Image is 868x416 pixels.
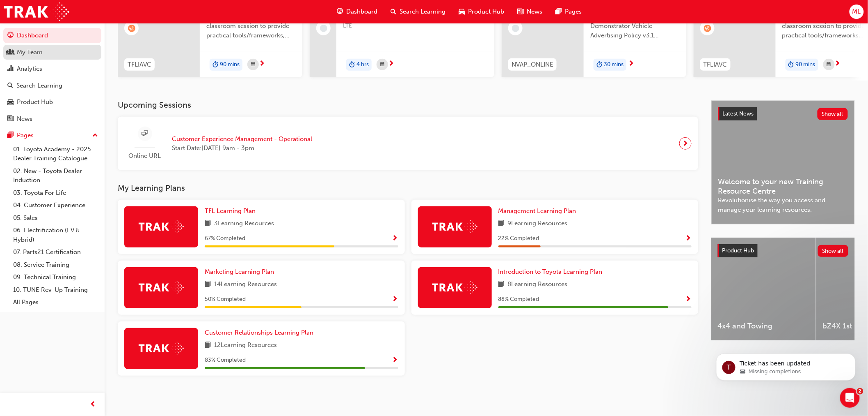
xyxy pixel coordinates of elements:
span: next-icon [259,60,265,68]
span: Show Progress [685,296,692,303]
img: Trak [139,220,184,233]
div: Pages [17,131,34,140]
a: car-iconProduct Hub [452,3,511,20]
a: All Pages [10,296,101,309]
span: guage-icon [337,7,343,17]
span: car-icon [459,7,465,17]
span: learningRecordVerb_NONE-icon [320,25,327,32]
span: news-icon [7,116,14,123]
a: 06. Electrification (EV & Hybrid) [10,224,101,246]
span: Customer Experience Management - Operational [172,134,312,144]
span: Show Progress [685,235,692,243]
span: calendar-icon [251,60,255,70]
span: Product Hub [722,247,754,254]
span: Pages [565,7,582,16]
span: TFLIAVC [128,60,151,69]
a: Online URLCustomer Experience Management - OperationalStart Date:[DATE] 9am - 3pm [124,123,692,164]
span: book-icon [205,340,211,351]
button: Show all [818,245,849,257]
button: Pages [3,128,101,143]
span: duration-icon [349,60,355,70]
a: 04. Customer Experience [10,199,101,212]
span: 14 Learning Resources [214,280,277,290]
img: Trak [432,220,477,233]
span: people-icon [7,49,14,56]
a: 02. New - Toyota Dealer Induction [10,165,101,187]
span: learningRecordVerb_WAITLIST-icon [704,25,711,32]
div: Analytics [17,64,42,74]
a: pages-iconPages [549,3,589,20]
a: Management Learning Plan [498,206,580,216]
a: 05. Sales [10,212,101,224]
span: search-icon [391,7,397,17]
h3: Upcoming Sessions [118,100,698,110]
span: search-icon [7,82,13,90]
span: next-icon [628,60,634,68]
a: Product Hub [3,95,101,110]
span: Latest News [723,110,754,117]
a: 07. Parts21 Certification [10,246,101,259]
a: Analytics [3,61,101,76]
span: Welcome to Toyota’s New and Demonstrator Vehicle Advertising Policy v3.1 eLearning module, design... [590,12,680,40]
button: Show Progress [392,294,398,305]
iframe: Intercom live chat [840,388,860,408]
span: guage-icon [7,32,14,39]
a: Marketing Learning Plan [205,267,277,277]
span: 50 % Completed [205,295,246,304]
span: duration-icon [212,60,218,70]
span: 12 Learning Resources [214,340,277,351]
a: Trak [4,2,69,21]
a: News [3,111,101,127]
a: Introduction to Toyota Learning Plan [498,267,606,277]
span: Dashboard [347,7,378,16]
a: Latest NewsShow allWelcome to your new Training Resource CentreRevolutionise the way you access a... [711,100,855,224]
span: Customer Relationships Learning Plan [205,329,313,336]
a: Product HubShow all [718,244,848,257]
h3: My Learning Plans [118,183,698,193]
span: LTE [343,21,488,31]
span: prev-icon [90,400,96,410]
button: Show Progress [392,233,398,244]
span: ML [852,7,861,16]
a: 4x4 and Towing [711,238,816,340]
span: TFL Learning Plan [205,207,256,215]
span: Show Progress [392,235,398,243]
span: Welcome to your new Training Resource Centre [718,177,848,196]
span: duration-icon [596,60,602,70]
button: Show Progress [685,233,692,244]
a: 09. Technical Training [10,271,101,284]
div: News [17,114,32,124]
span: 30 mins [604,60,624,69]
a: Search Learning [3,78,101,93]
span: learningRecordVerb_WAITLIST-icon [128,25,135,32]
a: Latest NewsShow all [718,107,848,120]
span: Show Progress [392,357,398,364]
button: Show Progress [392,355,398,365]
a: My Team [3,45,101,60]
span: 22 % Completed [498,234,539,243]
span: next-icon [388,60,394,68]
img: Trak [432,281,477,294]
span: NVAP_ONLINE [512,60,553,69]
span: sessionType_ONLINE_URL-icon [142,129,148,139]
span: Marketing Learning Plan [205,268,274,275]
span: News [527,7,543,16]
span: Revolutionise the way you access and manage your learning resources. [718,196,848,214]
a: 03. Toyota For Life [10,187,101,199]
span: 4 hrs [356,60,369,69]
div: Search Learning [16,81,62,90]
span: 3 Learning Resources [214,219,274,229]
span: Online URL [124,151,165,161]
span: chart-icon [7,65,14,73]
span: learningRecordVerb_NONE-icon [512,25,519,32]
span: next-icon [835,60,841,68]
span: Start Date: [DATE] 9am - 3pm [172,143,312,153]
span: up-icon [92,130,98,141]
button: DashboardMy TeamAnalyticsSearch LearningProduct HubNews [3,26,101,128]
span: book-icon [205,219,211,229]
span: 90 mins [796,60,815,69]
